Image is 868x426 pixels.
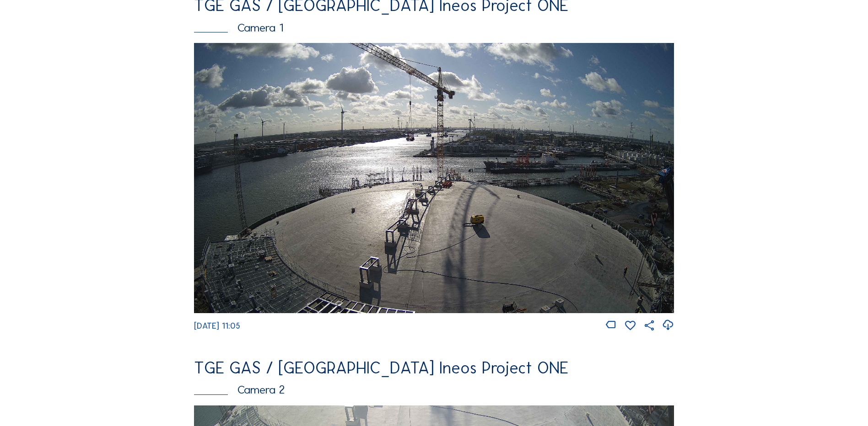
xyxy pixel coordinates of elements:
[194,22,674,33] div: Camera 1
[194,321,240,331] span: [DATE] 11:05
[194,384,674,395] div: Camera 2
[194,360,674,376] div: TGE GAS / [GEOGRAPHIC_DATA] Ineos Project ONE
[194,43,674,313] img: Image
